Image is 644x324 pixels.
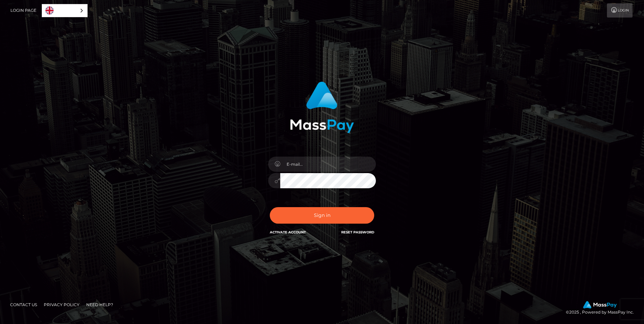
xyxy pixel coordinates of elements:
a: Login Page [10,3,36,18]
a: Privacy Policy [41,299,82,310]
div: Language [42,4,88,17]
a: English [42,4,87,17]
img: MassPay Login [290,82,354,133]
div: © 2025 , Powered by MassPay Inc. [566,301,639,316]
button: Sign in [270,207,374,224]
input: E-mail... [280,157,376,172]
a: Need Help? [84,299,116,310]
a: Login [607,3,633,18]
img: MassPay [583,301,617,309]
a: Contact Us [7,299,40,310]
a: Reset Password [341,230,374,234]
a: Activate Account [270,230,306,234]
aside: Language selected: English [42,4,88,17]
